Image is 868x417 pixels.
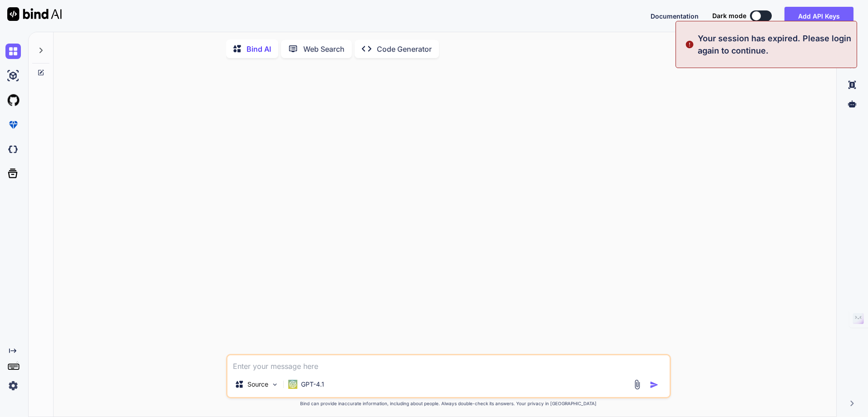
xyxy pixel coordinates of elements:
img: attachment [632,379,642,390]
img: premium [5,117,21,132]
img: ai-studio [5,68,21,83]
button: Add API Keys [784,7,853,25]
img: GPT-4.1 [288,380,297,389]
p: GPT-4.1 [301,380,324,389]
img: Pick Models [271,381,279,388]
span: Dark mode [712,11,746,20]
img: Bind AI [7,7,62,21]
p: Code Generator [377,44,432,54]
p: Bind can provide inaccurate information, including about people. Always double-check its answers.... [226,400,671,407]
img: settings [5,378,21,393]
img: chat [5,44,21,59]
p: Source [247,380,268,389]
p: Bind AI [247,44,271,54]
img: icon [650,380,659,389]
p: Web Search [303,44,345,54]
img: darkCloudIdeIcon [5,142,21,157]
button: Documentation [651,11,699,21]
span: Documentation [651,12,699,20]
img: alert [685,32,694,57]
p: Your session has expired. Please login again to continue. [698,32,851,57]
img: githubLight [5,93,21,108]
